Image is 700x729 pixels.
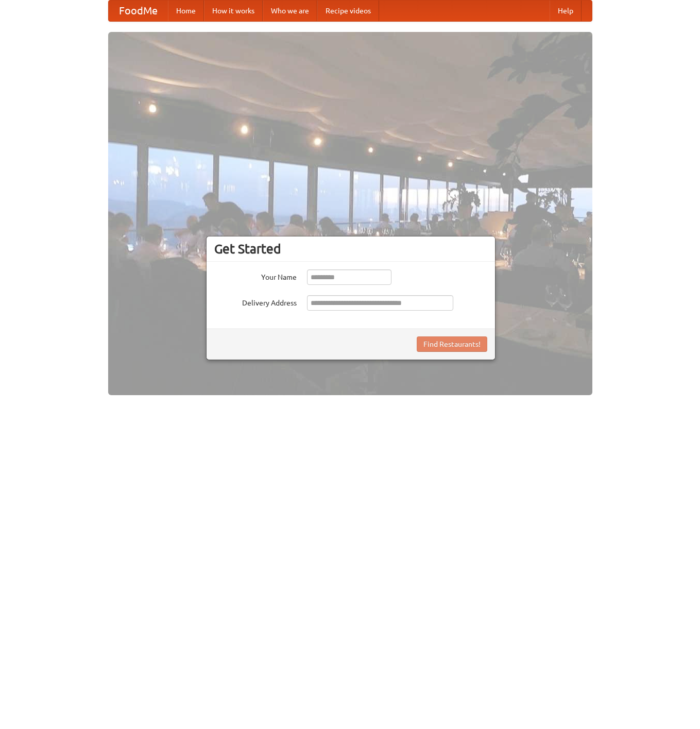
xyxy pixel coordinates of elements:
[417,336,487,352] button: Find Restaurants!
[168,1,204,21] a: Home
[204,1,263,21] a: How it works
[109,1,168,21] a: FoodMe
[550,1,582,21] a: Help
[214,269,297,282] label: Your Name
[214,295,297,308] label: Delivery Address
[317,1,379,21] a: Recipe videos
[214,241,487,257] h3: Get Started
[263,1,317,21] a: Who we are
